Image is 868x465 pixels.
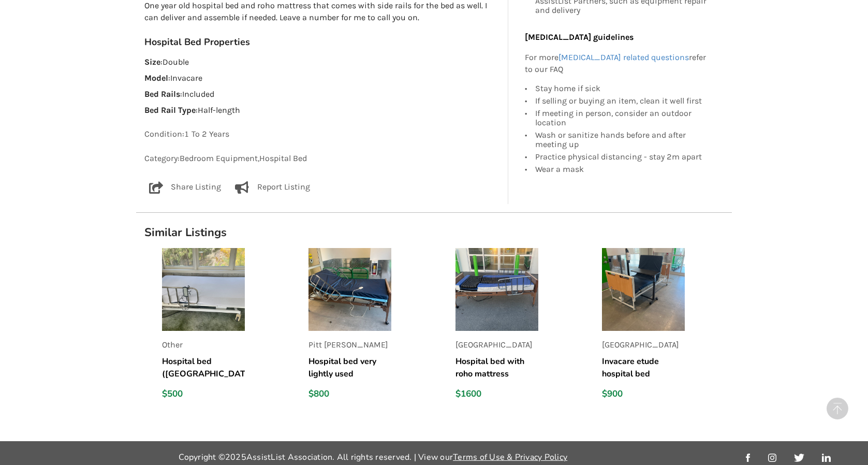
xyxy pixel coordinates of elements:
[308,339,391,351] p: Pitt [PERSON_NAME]
[535,84,710,95] div: Stay home if sick
[794,454,804,462] img: twitter_link
[602,248,732,408] a: listing[GEOGRAPHIC_DATA]Invacare etude hospital bed$900
[602,339,685,351] p: [GEOGRAPHIC_DATA]
[144,105,196,115] strong: Bed Rail Type
[535,107,710,129] div: If meeting in person, consider an outdoor location
[746,454,750,462] img: facebook_link
[455,355,538,380] h5: Hospital bed with roho mattress
[535,95,710,107] div: If selling or buying an item, clean it well first
[162,248,245,331] img: listing
[162,339,245,351] p: Other
[453,452,567,463] a: Terms of Use & Privacy Policy
[144,105,500,117] p: : Half-length
[144,36,500,48] h3: Hospital Bed Properties
[257,181,310,194] p: Report Listing
[535,163,710,174] div: Wear a mask
[602,248,685,331] img: listing
[535,129,710,151] div: Wash or sanitize hands before and after meeting up
[822,454,831,462] img: linkedin_link
[162,355,245,380] h5: Hospital bed ([GEOGRAPHIC_DATA], [GEOGRAPHIC_DATA])
[144,153,500,165] p: Category: Bedroom Equipment , Hospital Bed
[602,388,685,400] div: $900
[144,73,168,83] strong: Model
[144,89,180,99] strong: Bed Rails
[144,72,500,84] p: : Invacare
[525,52,710,76] p: For more refer to our FAQ
[144,56,500,68] p: : Double
[308,355,391,380] h5: Hospital bed very lightly used
[162,248,292,408] a: listingOtherHospital bed ([GEOGRAPHIC_DATA], [GEOGRAPHIC_DATA])$500
[144,128,500,140] p: Condition: 1 To 2 Years
[455,248,585,408] a: listing[GEOGRAPHIC_DATA]Hospital bed with roho mattress$1600
[144,57,160,67] strong: Size
[136,225,732,240] h1: Similar Listings
[535,151,710,163] div: Practice physical distancing - stay 2m apart
[768,454,776,462] img: instagram_link
[171,181,221,194] p: Share Listing
[162,388,245,400] div: $500
[602,355,685,380] h5: Invacare etude hospital bed
[308,248,391,331] img: listing
[308,248,438,408] a: listingPitt [PERSON_NAME]Hospital bed very lightly used$800
[455,339,538,351] p: [GEOGRAPHIC_DATA]
[558,52,689,62] a: [MEDICAL_DATA] related questions
[455,388,538,400] div: $1600
[525,32,634,42] b: [MEDICAL_DATA] guidelines
[455,248,538,331] img: listing
[308,388,391,400] div: $800
[144,89,500,100] p: : Included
